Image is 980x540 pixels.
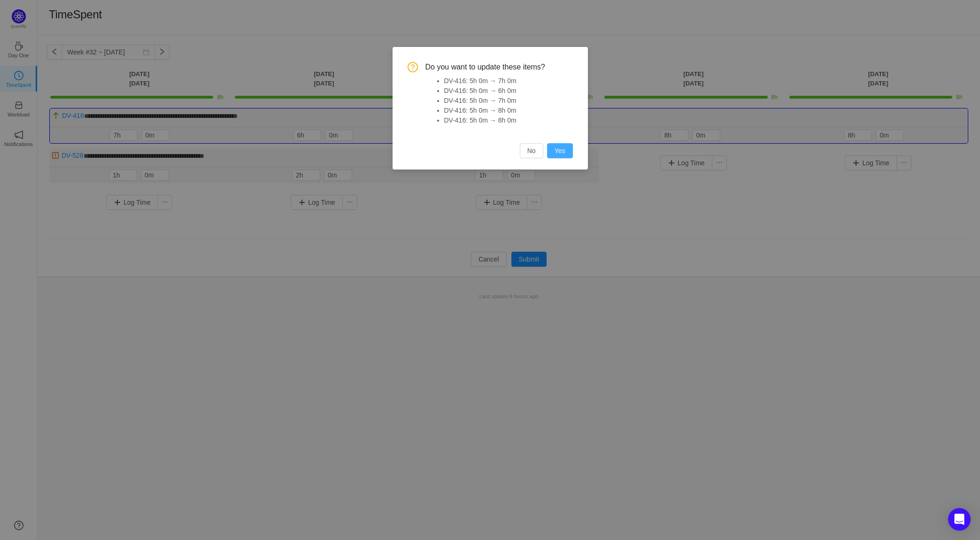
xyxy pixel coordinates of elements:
li: DV-416: 5h 0m → 7h 0m [444,96,573,106]
li: DV-416: 5h 0m → 8h 0m [444,106,573,116]
li: DV-416: 5h 0m → 6h 0m [444,86,573,96]
span: Do you want to update these items? [425,62,573,72]
i: icon: question-circle [408,62,418,72]
button: No [520,143,543,158]
li: DV-416: 5h 0m → 7h 0m [444,76,573,86]
li: DV-416: 5h 0m → 8h 0m [444,116,573,125]
button: Yes [547,143,573,158]
div: Open Intercom Messenger [948,508,971,531]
